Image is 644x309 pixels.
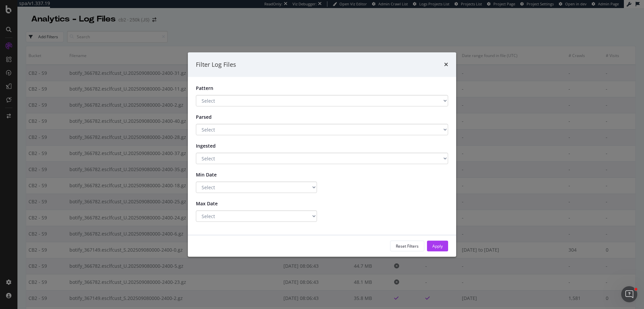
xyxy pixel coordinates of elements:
label: Max Date [191,198,234,207]
div: Apply [432,243,443,249]
div: times [444,60,448,69]
label: Pattern [191,85,234,92]
label: Parsed [191,111,234,120]
div: modal [188,52,456,257]
label: Min Date [191,169,234,178]
iframe: Intercom live chat [621,286,637,302]
div: Reset Filters [396,243,419,249]
div: Filter Log Files [196,60,236,69]
label: Ingested [191,140,234,149]
button: Apply [427,241,448,251]
button: Reset Filters [390,241,424,251]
